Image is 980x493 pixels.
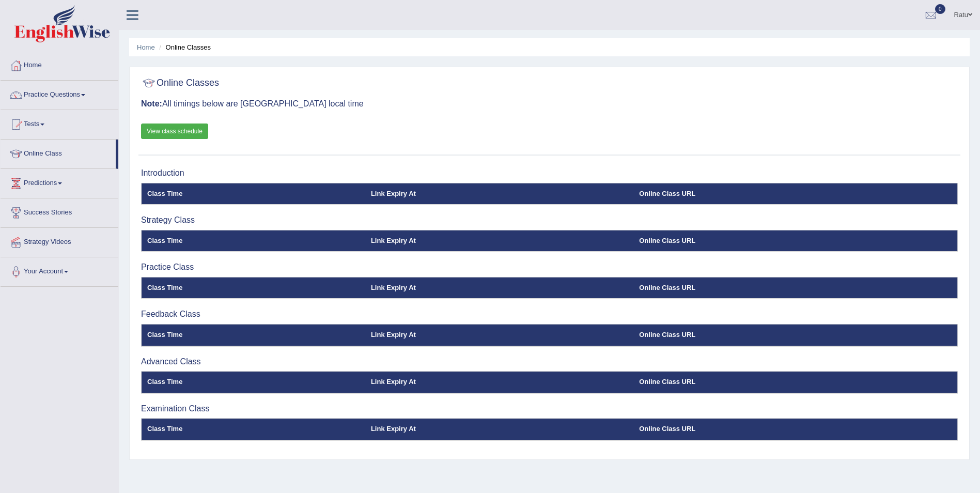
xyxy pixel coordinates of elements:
[1,228,118,254] a: Strategy Videos
[142,230,365,252] th: Class Time
[1,140,116,165] a: Online Class
[141,215,958,225] h3: Strategy Class
[142,372,365,393] th: Class Time
[141,99,162,108] b: Note:
[141,99,958,109] h3: All timings below are [GEOGRAPHIC_DATA] local time
[633,324,957,346] th: Online Class URL
[141,75,219,91] h2: Online Classes
[365,372,633,393] th: Link Expiry At
[365,277,633,299] th: Link Expiry At
[157,42,211,52] li: Online Classes
[1,81,118,106] a: Practice Questions
[141,168,958,178] h3: Introduction
[633,419,957,440] th: Online Class URL
[141,263,958,272] h3: Practice Class
[142,277,365,299] th: Class Time
[1,169,118,195] a: Predictions
[141,357,958,366] h3: Advanced Class
[137,43,155,51] a: Home
[365,324,633,346] th: Link Expiry At
[142,183,365,205] th: Class Time
[633,277,957,299] th: Online Class URL
[633,372,957,393] th: Online Class URL
[1,51,118,77] a: Home
[141,404,958,413] h3: Examination Class
[142,419,365,440] th: Class Time
[935,4,945,14] span: 0
[1,198,118,224] a: Success Stories
[365,419,633,440] th: Link Expiry At
[141,310,958,319] h3: Feedback Class
[365,183,633,205] th: Link Expiry At
[1,257,118,283] a: Your Account
[142,324,365,346] th: Class Time
[141,124,208,139] a: View class schedule
[633,183,957,205] th: Online Class URL
[365,230,633,252] th: Link Expiry At
[633,230,957,252] th: Online Class URL
[1,110,118,136] a: Tests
